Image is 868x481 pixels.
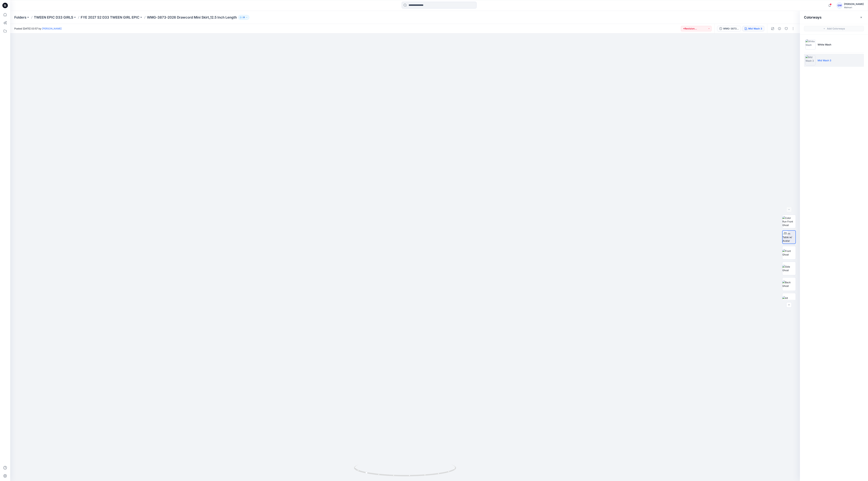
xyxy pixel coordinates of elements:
p: Mid Wash 3 [818,59,831,62]
img: Color Run Front Ghost [782,216,796,227]
p: 28 [242,15,245,19]
a: Folders [14,15,26,20]
img: Mid Wash 3 [805,55,816,65]
span: Posted [DATE] 03:57 by [14,27,62,30]
div: GM [837,2,843,9]
div: Mid Wash 3 [748,27,762,30]
a: TWEEN EPIC D33 GIRLS [34,15,73,20]
img: Turn Table w/ Avatar [783,232,795,243]
img: Front Ghost [782,249,796,256]
p: White Wash [818,43,831,46]
div: [PERSON_NAME] [844,2,864,6]
button: Details [777,26,782,31]
img: White Wash [805,39,816,50]
button: WMG-3873-2026_Rev4_Drawcord Mini Skirt_Full Colorway [717,26,741,31]
a: [PERSON_NAME] [42,27,62,30]
button: 28 [238,15,249,20]
img: Back Ghost [782,281,796,288]
button: Mid Wash 3 [742,26,764,31]
h2: Colorways [804,15,822,19]
p: WMG-3873-2026 Drawcord Mini Skirt_12.5 Inch Length [147,15,237,20]
div: Walmart [844,6,864,9]
div: WMG-3873-2026_Rev4_Drawcord Mini Skirt_Full Colorway [723,27,739,30]
img: All colorways [782,296,796,303]
a: FYE 2027 S2 D33 TWEEN GIRL EPIC [81,15,139,20]
img: Side Ghost [782,265,796,272]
